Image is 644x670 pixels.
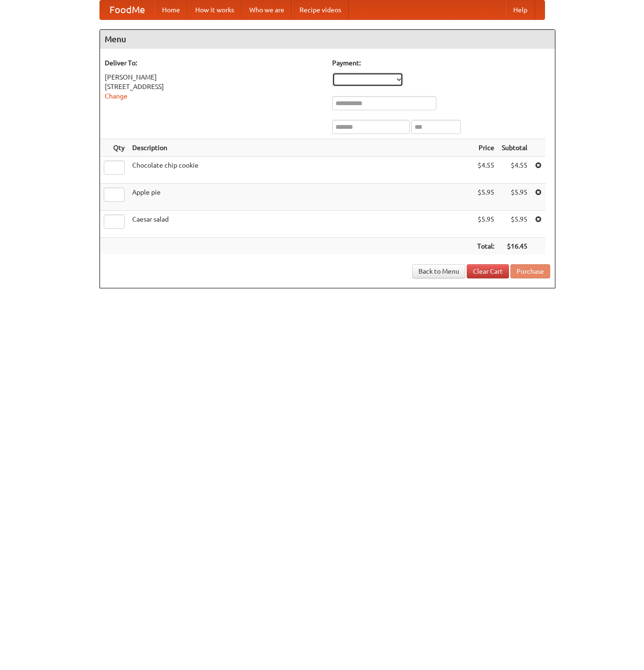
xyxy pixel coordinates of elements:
td: $5.95 [498,184,531,211]
td: $5.95 [498,211,531,238]
td: Caesar salad [128,211,473,238]
a: Who we are [242,0,292,19]
a: Home [154,0,188,19]
a: How it works [188,0,242,19]
a: Back to Menu [412,264,465,278]
div: [STREET_ADDRESS] [105,82,323,91]
a: Help [506,0,535,19]
button: Purchase [510,264,550,278]
td: Apple pie [128,184,473,211]
div: [PERSON_NAME] [105,72,323,82]
a: FoodMe [100,0,154,19]
th: Description [128,139,473,157]
td: $5.95 [473,184,498,211]
td: Chocolate chip cookie [128,157,473,184]
h5: Deliver To: [105,58,323,68]
th: Price [473,139,498,157]
th: Subtotal [498,139,531,157]
td: $5.95 [473,211,498,238]
th: Total: [473,238,498,255]
a: Clear Cart [467,264,509,278]
a: Change [105,92,127,100]
h4: Menu [100,30,555,49]
a: Recipe videos [292,0,349,19]
td: $4.55 [498,157,531,184]
th: $16.45 [498,238,531,255]
th: Qty [100,139,128,157]
h5: Payment: [332,58,550,68]
td: $4.55 [473,157,498,184]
